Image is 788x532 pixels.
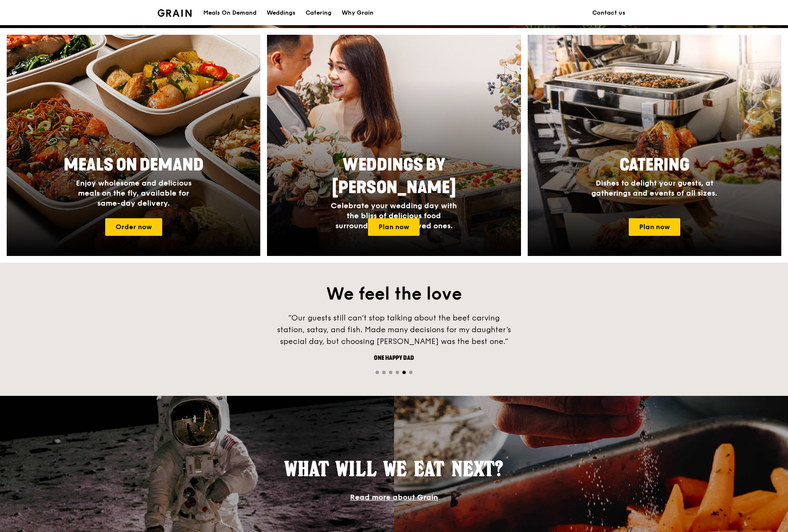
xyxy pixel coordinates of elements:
[306,0,332,26] div: Catering
[267,0,295,26] div: Weddings
[7,35,260,256] a: Meals On DemandEnjoy wholesome and delicious meals on the fly, available for same-day delivery.Or...
[389,371,392,374] span: Go to slide 3
[409,371,412,374] span: Go to slide 6
[64,155,204,175] span: Meals On Demand
[528,35,781,256] a: CateringDishes to delight your guests, at gatherings and events of all sizes.Plan now
[342,0,373,26] div: Why Grain
[267,35,521,256] a: Weddings by [PERSON_NAME]Celebrate your wedding day with the bliss of delicious food surrounded b...
[591,178,717,198] span: Dishes to delight your guests, at gatherings and events of all sizes.
[376,371,379,374] span: Go to slide 1
[301,0,337,26] a: Catering
[7,35,260,256] img: meals-on-demand-card.d2b6f6db.png
[368,218,420,236] a: Plan now
[285,457,503,481] span: What will we eat next?
[267,35,521,256] img: weddings-card.4f3003b8.jpg
[268,312,520,347] div: “Our guests still can’t stop talking about the beef carving station, satay, and fish. Made many d...
[620,155,689,175] span: Catering
[203,0,257,26] div: Meals On Demand
[337,0,378,26] a: Why Grain
[382,371,386,374] span: Go to slide 2
[350,493,438,502] a: Read more about Grain
[629,218,680,236] a: Plan now
[76,178,192,208] span: Enjoy wholesome and delicious meals on the fly, available for same-day delivery.
[402,371,406,374] span: Go to slide 5
[332,155,456,198] span: Weddings by [PERSON_NAME]
[587,0,630,26] a: Contact us
[262,0,301,26] a: Weddings
[268,354,520,362] div: One happy dad
[528,35,781,256] img: catering-card.e1cfaf3e.jpg
[105,218,162,236] a: Order now
[396,371,399,374] span: Go to slide 4
[158,9,192,17] img: Grain
[331,201,457,230] span: Celebrate your wedding day with the bliss of delicious food surrounded by your loved ones.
